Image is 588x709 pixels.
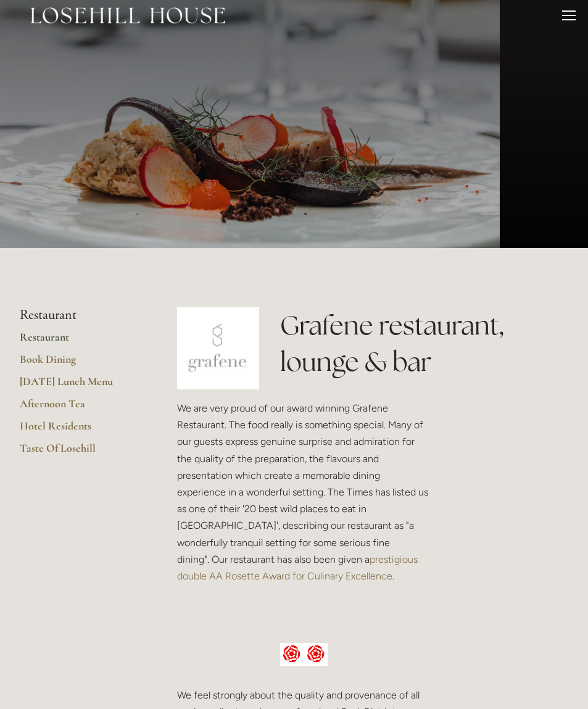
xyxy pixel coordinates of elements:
a: [DATE] Lunch Menu [20,375,138,397]
a: Taste Of Losehill [20,441,138,463]
img: Losehill House [31,7,225,23]
a: Hotel Residents [20,419,138,441]
li: Restaurant [20,307,138,323]
p: We are very proud of our award winning Grafene Restaurant. The food really is something special. ... [177,400,431,584]
a: Book Dining [20,352,138,375]
img: AA culinary excellence.jpg [280,643,328,665]
a: Afternoon Tea [20,397,138,419]
img: grafene.jpg [177,307,259,389]
h1: Grafene restaurant, lounge & bar [280,307,568,380]
a: Restaurant [20,330,138,352]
